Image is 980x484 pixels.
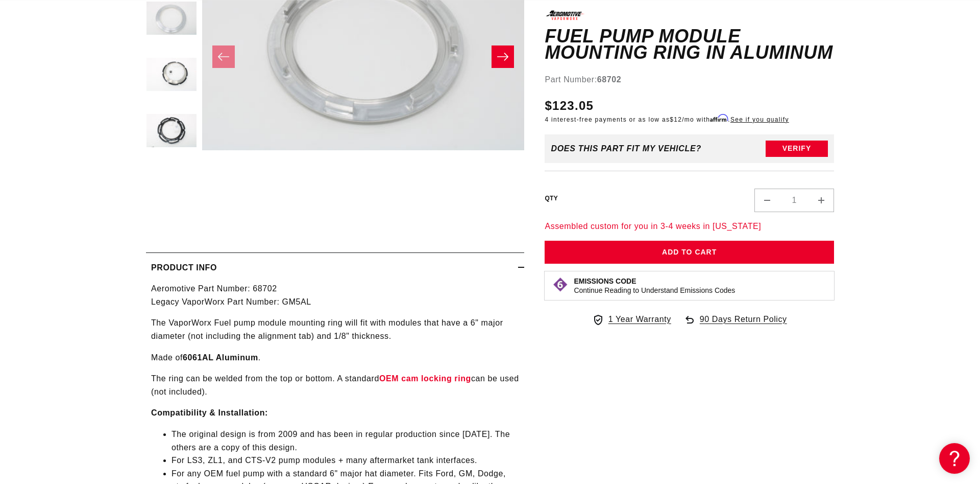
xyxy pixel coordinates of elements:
[700,312,787,336] span: 90 Days Return Policy
[710,114,728,122] span: Affirm
[212,45,235,68] button: Slide left
[146,253,524,283] summary: Product Info
[592,312,671,326] a: 1 Year Warranty
[730,116,789,123] a: See if you qualify - Learn more about Affirm Financing (opens in modal)
[545,115,789,124] p: 4 interest-free payments or as low as /mo with .
[574,276,636,285] strong: Emissions Code
[574,285,735,294] p: Continue Reading to Understand Emissions Codes
[670,116,682,123] span: $12
[146,106,197,157] button: Load image 5 in gallery view
[151,261,217,274] h2: Product Info
[545,97,594,115] span: $123.05
[683,312,787,336] a: 90 Days Return Policy
[608,312,671,326] span: 1 Year Warranty
[545,73,834,86] div: Part Number:
[597,75,622,84] strong: 68702
[146,50,197,101] button: Load image 4 in gallery view
[551,144,701,153] div: Does This part fit My vehicle?
[552,276,569,292] img: Emissions code
[492,45,514,68] button: Slide right
[574,276,735,294] button: Emissions CodeContinue Reading to Understand Emissions Codes
[171,428,519,454] li: The original design is from 2009 and has been in regular production since [DATE]. The others are ...
[379,374,471,383] a: OEM cam locking ring
[171,454,519,467] li: For LS3, ZL1, and CTS-V2 pump modules + many aftermarket tank interfaces.
[151,372,519,398] p: The ring can be welded from the top or bottom. A standard can be used (not included).
[545,28,834,60] h1: Fuel Pump Module Mounting Ring in Aluminum
[545,241,834,264] button: Add to Cart
[151,351,519,364] p: Made of .
[545,219,834,233] p: Assembled custom for you in 3-4 weeks in [US_STATE]
[183,353,258,362] b: 6061AL Aluminum
[151,282,519,308] p: Aeromotive Part Number: 68702 Legacy VaporWorx Part Number: GM5AL
[151,408,268,417] b: Compatibility & Installation:
[766,140,828,156] button: Verify
[545,194,558,203] label: QTY
[151,316,519,342] p: The VaporWorx Fuel pump module mounting ring will fit with modules that have a 6" major diameter ...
